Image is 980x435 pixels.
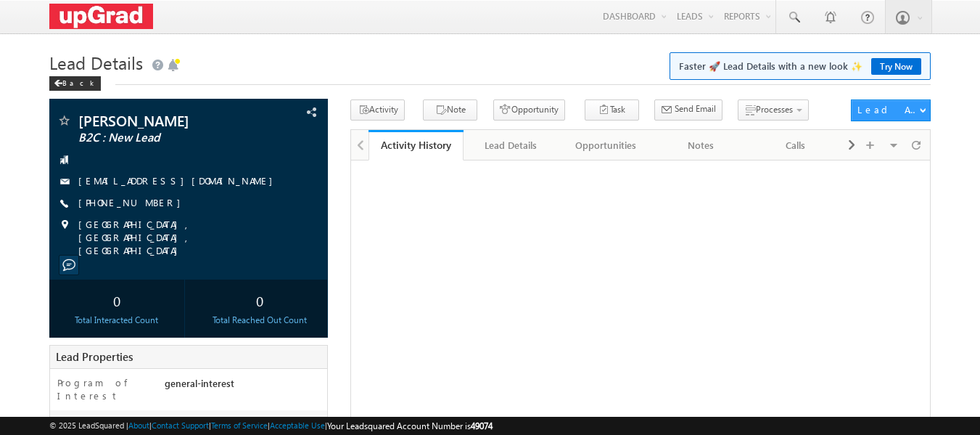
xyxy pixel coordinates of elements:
a: Notes [654,130,749,160]
div: Lead Details [475,137,545,154]
button: Send Email [654,99,722,121]
a: Activity History [368,130,464,160]
button: Opportunity [493,99,565,121]
div: Notes [665,137,736,154]
span: [PERSON_NAME] [78,113,250,128]
a: Acceptable Use [270,420,325,430]
span: Lead Properties [56,349,133,364]
button: Note [423,99,477,121]
div: Back [49,76,101,91]
div: Opportunities [570,137,641,154]
button: Lead Actions [851,99,931,121]
a: Try Now [871,58,921,75]
span: B2C : New Lead [78,131,250,145]
span: © 2025 LeadSquared | | | | | [49,419,493,433]
div: Total Interacted Count [53,314,181,327]
div: Lead Actions [857,103,919,116]
a: Calls [749,130,844,160]
span: Your Leadsquared Account Number is [327,420,493,431]
a: About [128,420,149,430]
div: 0 [53,287,181,314]
span: Lead Details [49,51,143,74]
a: Back [49,76,108,88]
span: 49074 [471,420,493,431]
button: Task [585,99,639,121]
span: Processes [756,104,793,115]
a: Contact Support [152,420,209,430]
a: Opportunities [559,130,654,160]
span: [GEOGRAPHIC_DATA], [GEOGRAPHIC_DATA], [GEOGRAPHIC_DATA] [78,218,303,257]
button: Processes [738,99,809,121]
div: Total Reached Out Count [196,314,324,327]
label: Program of Interest [57,376,151,402]
span: Faster 🚀 Lead Details with a new look ✨ [679,59,921,73]
button: Activity [350,99,405,121]
div: 0 [196,287,324,314]
img: Custom Logo [49,4,154,29]
div: Activity History [379,138,453,152]
a: Lead Details [464,130,559,160]
div: general-interest [161,376,328,397]
a: [EMAIL_ADDRESS][DOMAIN_NAME] [78,174,280,187]
a: [PHONE_NUMBER] [78,196,188,208]
a: Terms of Service [211,420,268,430]
span: Send Email [675,102,716,115]
div: Calls [760,137,831,154]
